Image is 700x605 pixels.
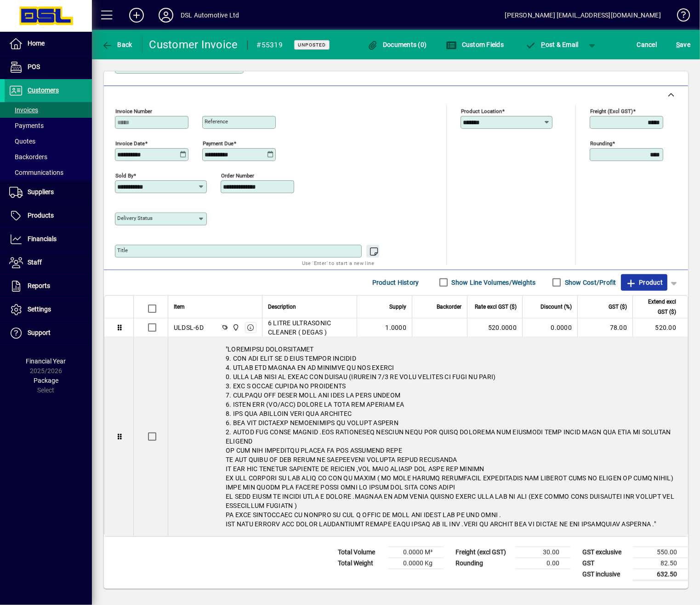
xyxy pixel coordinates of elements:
span: Product History [372,275,419,290]
td: Total Volume [333,547,388,558]
mat-label: Invoice number [115,108,152,114]
span: Cancel [637,37,657,52]
div: [PERSON_NAME] [EMAIL_ADDRESS][DOMAIN_NAME] [505,8,661,23]
span: GST ($) [609,302,627,312]
span: P [541,41,546,48]
span: Home [28,40,45,47]
mat-label: Rounding [590,140,612,146]
span: Discount (%) [541,302,572,312]
td: GST [578,558,633,569]
a: Suppliers [5,181,92,204]
label: Show Cost/Profit [563,278,616,287]
a: Financials [5,228,92,251]
td: 78.00 [577,318,632,337]
span: 1.0000 [386,323,407,332]
span: Package [34,377,58,384]
a: Settings [5,298,92,321]
a: Backorders [5,149,92,165]
a: POS [5,56,92,79]
a: Invoices [5,102,92,118]
span: S [676,41,680,48]
td: GST exclusive [578,547,633,558]
span: Reports [28,282,50,289]
td: 550.00 [633,547,688,558]
span: Custom Fields [446,41,504,48]
span: Description [268,302,296,312]
label: Show Line Volumes/Weights [450,278,536,287]
span: Supply [389,302,406,312]
button: Product History [369,274,423,291]
span: ave [676,37,690,52]
a: Payments [5,118,92,133]
td: Rounding [451,558,515,569]
span: Rate excl GST ($) [475,302,517,312]
td: 30.00 [515,547,570,558]
td: 0.0000 [522,318,577,337]
div: "LOREMIPSU DOLORSITAMET 9. CON ADI ELIT SE D EIUS TEMPOR INCIDID 4. UTLAB ETD MAGNAA EN AD MINIMV... [168,337,688,536]
td: Freight (excl GST) [451,547,515,558]
mat-label: Invoice date [115,140,145,146]
mat-label: Freight (excl GST) [590,108,633,114]
span: Suppliers [28,188,54,196]
span: Settings [28,305,51,313]
mat-label: Payment due [203,140,233,146]
div: 520.0000 [473,323,517,332]
a: Reports [5,275,92,298]
button: Cancel [635,36,660,53]
a: Products [5,204,92,227]
mat-label: Sold by [115,172,133,179]
div: Customer Invoice [149,37,238,52]
mat-label: Title [117,247,128,254]
td: 82.50 [633,558,688,569]
a: Support [5,322,92,345]
a: Knowledge Base [670,2,689,32]
button: Documents (0) [365,36,429,53]
td: 520.00 [632,318,688,337]
mat-label: Delivery status [117,215,153,221]
button: Product [621,274,667,291]
span: Customers [28,86,59,94]
button: Add [122,7,151,23]
div: DSL Automotive Ltd [181,8,239,23]
td: 632.50 [633,569,688,580]
td: Total Weight [333,558,388,569]
span: Communications [9,169,63,176]
span: Backorders [9,153,47,161]
app-page-header-button: Back [92,36,142,53]
td: 0.00 [515,558,570,569]
span: Support [28,329,51,336]
span: ost & Email [525,41,579,48]
mat-label: Order number [221,172,254,179]
button: Custom Fields [444,36,506,53]
button: Back [99,36,135,53]
span: Invoices [9,106,38,114]
a: Quotes [5,133,92,149]
button: Profile [151,7,181,23]
span: Products [28,212,54,219]
td: GST inclusive [578,569,633,580]
span: Financial Year [26,357,66,365]
span: POS [28,63,40,70]
mat-label: Reference [205,118,228,125]
div: ULDSL-6D [174,323,204,332]
span: Financials [28,235,57,242]
mat-label: Product location [461,108,502,114]
a: Home [5,32,92,55]
a: Staff [5,251,92,274]
span: Payments [9,122,44,129]
button: Post & Email [521,36,583,53]
span: Unposted [298,42,326,48]
span: Product [626,275,663,290]
span: Staff [28,259,42,266]
div: #55319 [257,38,283,52]
span: 6 LITRE ULTRASONIC CLEANER ( DEGAS ) [268,318,351,337]
span: Documents (0) [367,41,427,48]
span: Backorder [437,302,461,312]
td: 0.0000 M³ [388,547,444,558]
a: Communications [5,165,92,180]
button: Save [674,36,693,53]
span: Item [174,302,185,312]
td: 0.0000 Kg [388,558,444,569]
span: Quotes [9,138,35,145]
span: Central [230,323,240,333]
